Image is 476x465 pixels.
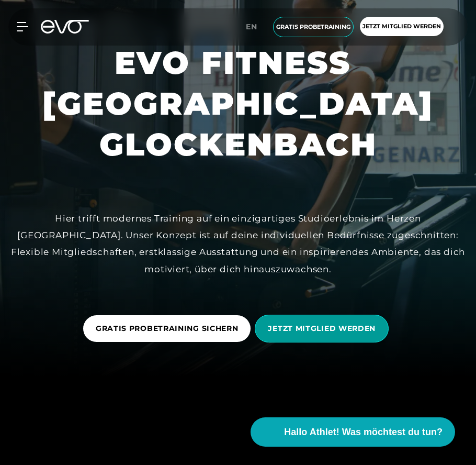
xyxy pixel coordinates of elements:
[255,307,393,350] a: JETZT MITGLIED WERDEN
[8,210,468,278] div: Hier trifft modernes Training auf ein einzigartiges Studioerlebnis im Herzen [GEOGRAPHIC_DATA]. U...
[246,22,257,31] span: en
[83,307,255,350] a: GRATIS PROBETRAINING SICHERN
[284,425,443,439] span: Hallo Athlet! Was möchtest du tun?
[251,417,455,447] button: Hallo Athlet! Was möchtest du tun?
[246,21,264,33] a: en
[96,323,239,334] span: GRATIS PROBETRAINING SICHERN
[270,17,357,37] a: Gratis Probetraining
[362,22,441,31] span: Jetzt Mitglied werden
[268,323,376,334] span: JETZT MITGLIED WERDEN
[357,17,447,37] a: Jetzt Mitglied werden
[8,42,468,165] h1: EVO FITNESS [GEOGRAPHIC_DATA] GLOCKENBACH
[276,23,350,31] span: Gratis Probetraining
